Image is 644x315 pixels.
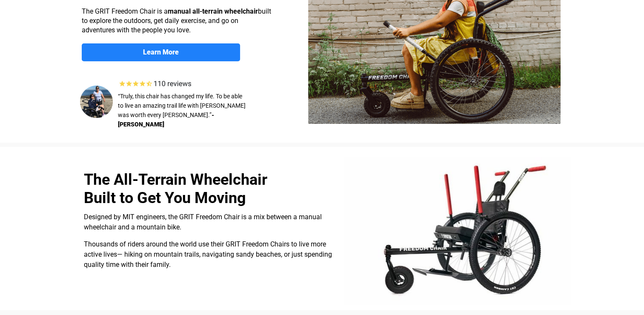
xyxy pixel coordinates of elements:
span: “Truly, this chair has changed my life. To be able to live an amazing trail life with [PERSON_NAM... [118,93,246,118]
a: Learn More [82,43,240,61]
span: The All-Terrain Wheelchair Built to Get You Moving [84,171,267,207]
span: Designed by MIT engineers, the GRIT Freedom Chair is a mix between a manual wheelchair and a moun... [84,213,322,231]
strong: Learn More [143,48,179,56]
span: Thousands of riders around the world use their GRIT Freedom Chairs to live more active lives— hik... [84,240,332,269]
strong: manual all-terrain wheelchair [168,7,258,15]
span: The GRIT Freedom Chair is a built to explore the outdoors, get daily exercise, and go on adventur... [82,7,271,34]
